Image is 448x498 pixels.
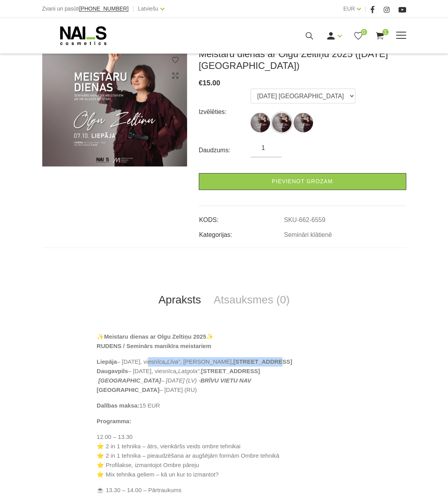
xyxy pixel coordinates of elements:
a: [PHONE_NUMBER] [79,6,128,12]
strong: RUDENS / Seminārs manikīra meistariem [97,343,211,349]
strong: Programma: [97,418,131,424]
img: ... [293,113,313,132]
em: – [DATE] (LV) - [97,377,200,384]
img: ... [272,113,291,132]
p: ✨ ✨ [97,332,351,351]
span: | [365,4,366,14]
a: EUR [343,4,355,13]
p: ☕ 13.30 – 14.00 – Pārtraukums [97,485,351,495]
a: 1 [375,31,385,41]
a: Pievienot grozam [199,173,406,190]
td: KODS: [199,210,284,225]
td: Kategorijas: [199,225,284,240]
span: 1 [382,29,389,35]
a: Apraksts [152,287,207,313]
span: [PHONE_NUMBER] [79,5,128,12]
a: Latviešu [138,4,158,13]
strong: Daugavpils [97,368,128,374]
a: SKU-662-6559 [284,217,326,224]
a: Semināri klātienē [284,231,332,238]
p: – [DATE], viesnīca , [PERSON_NAME], – [DATE], viesnīca , – [DATE] (RU) [97,357,351,395]
span: | [132,4,134,14]
div: Zvani un pasūti [42,4,129,14]
span: 0 [361,29,367,35]
p: 12.00 – 13.30 ⭐ 2 in 1 tehnika – ātrs, vienkāršs veids ombre tehnikai ⭐ 2 in 1 tehnika – pieaudzē... [97,432,351,479]
span: € [199,79,203,87]
em: „Latgola” [176,368,199,374]
div: Daudzums: [199,144,251,157]
strong: Dalības maksa: [97,402,139,409]
strong: [STREET_ADDRESS] [201,368,260,374]
a: 0 [353,31,363,41]
em: BRĪVU VIETU NAV [200,377,251,384]
strong: [GEOGRAPHIC_DATA] [97,386,159,393]
span: 15.00 [203,79,220,87]
em: „Līva” [165,358,180,365]
div: Izvēlēties: [199,106,251,118]
strong: [STREET_ADDRESS] [233,358,292,365]
a: Atsauksmes (0) [207,287,296,313]
img: Meistaru dienas ar Olgu Zeltiņu 2025 [42,48,187,166]
p: 15 EUR [97,401,351,410]
strong: Meistaru dienas ar Olgu Zeltiņu 2025 [104,333,206,340]
h3: Meistaru dienas ar Olgu Zeltiņu 2025 ([DATE] [GEOGRAPHIC_DATA]) [199,48,406,72]
strong: Liepāja [97,358,117,365]
img: ... [250,113,270,132]
strong: [GEOGRAPHIC_DATA] [98,377,161,384]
